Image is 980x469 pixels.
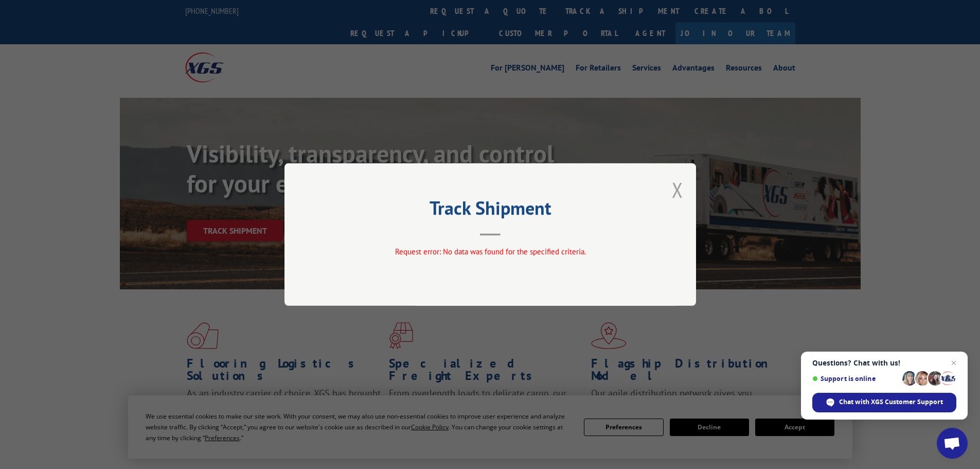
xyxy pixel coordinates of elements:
h2: Track Shipment [336,201,645,220]
div: Chat with XGS Customer Support [812,393,956,412]
span: Request error: No data was found for the specified criteria. [395,247,585,256]
span: Questions? Chat with us! [812,359,956,367]
span: Close chat [948,357,960,369]
div: Open chat [937,428,968,459]
span: Support is online [812,375,899,383]
span: Chat with XGS Customer Support [839,397,943,407]
button: Close modal [672,176,683,203]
